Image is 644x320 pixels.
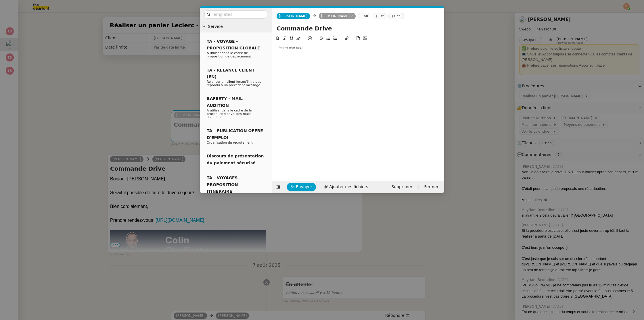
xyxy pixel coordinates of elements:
[424,184,438,190] span: Fermer
[207,80,261,87] span: Relancer un client lorsqu'il n'a pas répondu à un précédent message
[277,24,440,33] input: Subject
[329,184,368,190] span: Ajouter des fichiers
[207,96,243,107] span: BAFERTY - MAIL AUDITION
[287,183,316,191] button: Envoyer
[319,13,356,19] nz-tag: [PERSON_NAME]
[391,184,412,190] span: Supprimer
[200,21,272,32] div: Service
[207,109,252,119] span: A utiliser dans le cadre de la procédure d'envoi des mails d'audition
[388,13,404,19] nz-tag: Ccc:
[279,14,308,18] span: [PERSON_NAME]
[207,128,263,140] span: TA - PUBLICATION OFFRE D'EMPLOI
[207,39,260,50] span: TA - VOYAGE - PROPOSITION GLOBALE
[212,11,264,18] input: Templates
[207,51,251,58] span: A utiliser dans le cadre de proposition de déplacement
[207,68,255,79] span: TA - RELANCE CLIENT (EN)
[296,184,312,190] span: Envoyer
[207,154,264,165] span: Discours de présentation du paiement sécurisé
[207,141,253,144] span: Organisation du recrutement
[358,13,370,19] nz-tag: au
[388,183,416,191] button: Supprimer
[321,183,371,191] button: Ajouter des fichiers
[373,13,386,19] nz-tag: Cc:
[421,183,442,191] button: Fermer
[207,176,241,194] span: TA - VOYAGES - PROPOSITION ITINERAIRE
[208,23,269,30] span: Service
